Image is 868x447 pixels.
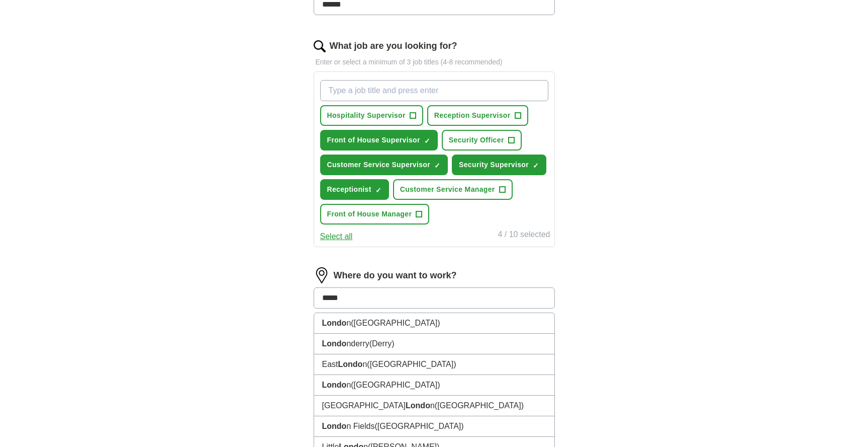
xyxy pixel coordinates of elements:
[369,339,395,348] span: (Derry)
[367,360,456,368] span: ([GEOGRAPHIC_DATA])
[351,381,440,389] span: ([GEOGRAPHIC_DATA])
[314,40,326,52] img: search.png
[330,39,457,53] label: What job are you looking for?
[314,267,330,283] img: location.png
[327,135,420,145] span: Front of House Supervisor
[400,184,495,195] span: Customer Service Manager
[314,313,554,334] li: n
[322,319,347,327] strong: Londo
[434,110,511,121] span: Reception Supervisor
[452,155,546,175] button: Security Supervisor✓
[314,334,554,354] li: nderry
[327,110,406,121] span: Hospitality Supervisor
[322,381,347,389] strong: Londo
[320,130,438,151] button: Front of House Supervisor✓
[320,231,353,243] button: Select all
[334,269,457,282] label: Where do you want to work?
[434,162,440,170] span: ✓
[320,155,448,175] button: Customer Service Supervisor✓
[320,80,548,101] input: Type a job title and press enter
[459,160,529,170] span: Security Supervisor
[374,422,463,430] span: ([GEOGRAPHIC_DATA])
[449,135,504,145] span: Security Officer
[320,105,423,126] button: Hospitality Supervisor
[314,57,555,67] p: Enter or select a minimum of 3 job titles (4-8 recommended)
[327,184,371,195] span: Receptionist
[327,160,431,170] span: Customer Service Supervisor
[406,401,430,410] strong: Londo
[314,354,554,375] li: East n
[327,209,412,219] span: Front of House Manager
[320,179,389,200] button: Receptionist✓
[442,130,522,151] button: Security Officer
[427,105,528,126] button: Reception Supervisor
[314,375,554,396] li: n
[338,360,363,368] strong: Londo
[322,422,347,430] strong: Londo
[314,416,554,437] li: n Fields
[435,401,524,410] span: ([GEOGRAPHIC_DATA])
[393,179,513,200] button: Customer Service Manager
[533,162,539,170] span: ✓
[320,204,430,225] button: Front of House Manager
[314,396,554,416] li: [GEOGRAPHIC_DATA] n
[498,229,550,243] div: 4 / 10 selected
[322,339,347,348] strong: Londo
[375,186,381,194] span: ✓
[351,319,440,327] span: ([GEOGRAPHIC_DATA])
[424,137,430,145] span: ✓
